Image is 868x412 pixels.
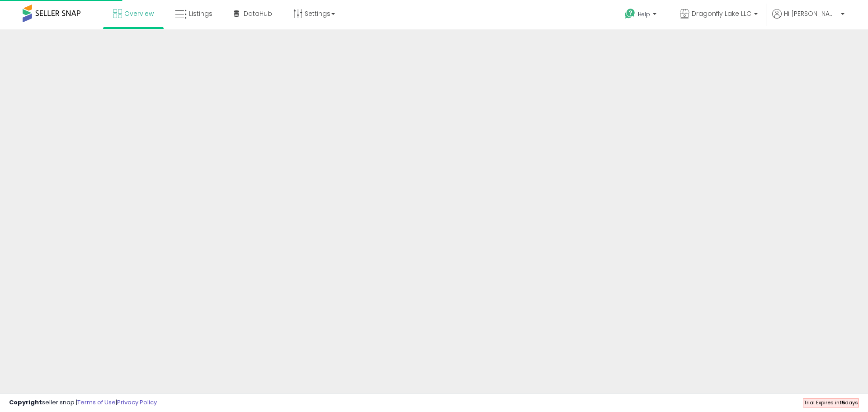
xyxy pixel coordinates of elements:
[124,9,154,18] span: Overview
[77,398,116,407] a: Terms of Use
[9,398,157,407] div: seller snap | |
[9,398,42,407] strong: Copyright
[772,9,844,29] a: Hi [PERSON_NAME]
[784,9,838,18] span: Hi [PERSON_NAME]
[840,399,845,406] b: 15
[624,8,636,19] i: Get Help
[618,1,665,29] a: Help
[244,9,272,18] span: DataHub
[189,9,212,18] span: Listings
[638,10,650,18] span: Help
[117,398,157,407] a: Privacy Policy
[692,9,751,18] span: Dragonfly Lake LLC
[804,399,858,406] span: Trial Expires in days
